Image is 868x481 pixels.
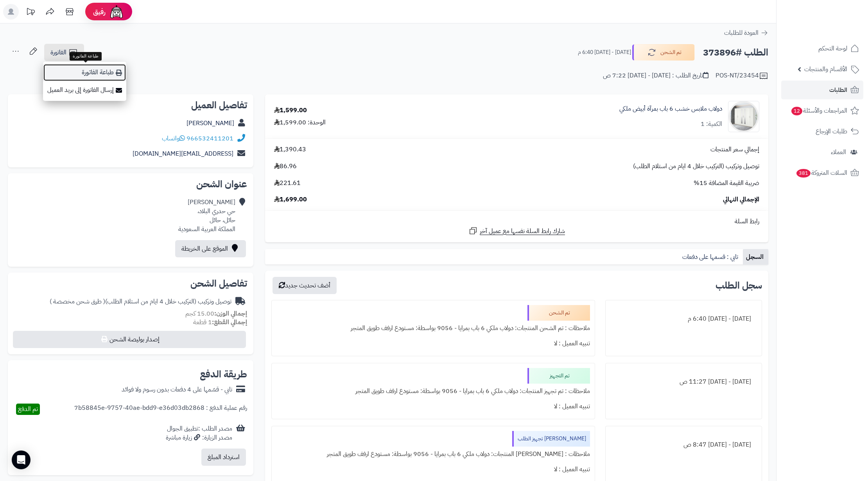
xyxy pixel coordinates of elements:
h2: الطلب #373896 [703,45,768,61]
span: 381 [796,169,811,178]
div: [PERSON_NAME] تجهيز الطلب [512,431,590,447]
span: الطلبات [829,84,847,95]
a: تابي : قسمها على دفعات [679,249,743,265]
div: Open Intercom Messenger [12,450,30,469]
span: رفيق [93,7,106,16]
div: [DATE] - [DATE] 6:40 م [610,311,757,327]
h3: سجل الطلب [716,281,762,290]
div: مصدر الزيارة: زيارة مباشرة [166,433,232,442]
small: [DATE] - [DATE] 6:40 م [578,48,631,56]
small: 1 قطعة [193,318,247,327]
a: طباعة الفاتورة [43,64,126,81]
span: الإجمالي النهائي [723,195,759,204]
div: توصيل وتركيب (التركيب خلال 4 ايام من استلام الطلب) [50,297,231,306]
div: مصدر الطلب :تطبيق الجوال [166,424,232,442]
div: رابط السلة [268,217,765,226]
div: [PERSON_NAME] حي حدري البلاد، حائل، حائل المملكة العربية السعودية [178,198,235,233]
span: العودة للطلبات [724,28,759,38]
span: المراجعات والأسئلة [791,105,847,116]
a: السلات المتروكة381 [781,163,863,182]
a: العملاء [781,143,863,162]
div: [DATE] - [DATE] 8:47 ص [610,437,757,452]
div: الوحدة: 1,599.00 [274,118,326,127]
div: تنبيه العميل : لا [276,336,590,351]
span: لوحة التحكم [818,43,847,54]
a: إرسال الفاتورة إلى بريد العميل [43,81,126,99]
span: 1,390.43 [274,145,306,154]
a: [PERSON_NAME] [187,118,234,128]
a: الفاتورة [44,44,84,61]
span: 86.96 [274,162,297,171]
a: 966532411201 [187,134,233,143]
a: طلبات الإرجاع [781,122,863,141]
a: الموقع على الخريطة [175,240,246,257]
strong: إجمالي القطع: [212,318,247,327]
h2: تفاصيل الشحن [14,279,247,288]
span: تم الدفع [18,404,38,414]
span: شارك رابط السلة نفسها مع عميل آخر [480,227,565,236]
span: الأقسام والمنتجات [804,64,847,75]
div: الكمية: 1 [701,120,722,129]
span: 1,699.00 [274,195,307,204]
div: ملاحظات : تم الشحن المنتجات: دولاب ملكي 6 باب بمرايا - 9056 بواسطة: مستودع ارفف طويق المتجر [276,321,590,336]
div: رقم عملية الدفع : 7b58845e-9757-40ae-bdd9-e36d03db2868 [74,404,247,415]
img: ai-face.png [109,4,124,20]
div: ملاحظات : [PERSON_NAME] المنتجات: دولاب ملكي 6 باب بمرايا - 9056 بواسطة: مستودع ارفف طويق المتجر [276,447,590,462]
strong: إجمالي الوزن: [214,309,247,318]
a: دولاب ملابس خشب 6 باب بمرآة أبيض ملكي [619,104,722,113]
a: [EMAIL_ADDRESS][DOMAIN_NAME] [133,149,233,158]
span: إجمالي سعر المنتجات [710,145,759,154]
div: POS-NT/23454 [716,71,768,81]
a: الطلبات [781,81,863,99]
a: واتساب [162,134,185,143]
span: 12 [791,107,802,115]
a: المراجعات والأسئلة12 [781,101,863,120]
a: العودة للطلبات [724,28,768,38]
a: لوحة التحكم [781,39,863,58]
small: 15.00 كجم [185,309,247,318]
div: طباعة الفاتورة [70,52,102,61]
div: تم التجهيز [527,368,590,384]
div: ملاحظات : تم تجهيز المنتجات: دولاب ملكي 6 باب بمرايا - 9056 بواسطة: مستودع ارفف طويق المتجر [276,384,590,399]
h2: عنوان الشحن [14,179,247,189]
div: 1,599.00 [274,106,307,115]
span: 221.61 [274,179,301,188]
button: تم الشحن [632,44,695,61]
span: الفاتورة [50,48,66,57]
span: ضريبة القيمة المضافة 15% [694,179,759,188]
div: تنبيه العميل : لا [276,462,590,477]
div: تابي - قسّمها على 4 دفعات بدون رسوم ولا فوائد [122,385,232,394]
span: السلات المتروكة [796,167,847,178]
div: تنبيه العميل : لا [276,399,590,414]
span: العملاء [831,147,846,158]
div: تم الشحن [527,305,590,321]
a: السجل [743,249,768,265]
img: 1733065410-1-90x90.jpg [728,101,759,132]
h2: طريقة الدفع [200,370,247,379]
button: إصدار بوليصة الشحن [13,331,246,348]
span: توصيل وتركيب (التركيب خلال 4 ايام من استلام الطلب) [633,162,759,171]
span: ( طرق شحن مخصصة ) [50,297,105,306]
div: [DATE] - [DATE] 11:27 ص [610,374,757,389]
span: طلبات الإرجاع [816,126,847,137]
a: شارك رابط السلة نفسها مع عميل آخر [468,226,565,236]
a: تحديثات المنصة [21,4,40,22]
button: استرداد المبلغ [201,449,246,466]
div: تاريخ الطلب : [DATE] - [DATE] 7:22 ص [603,71,708,80]
button: أضف تحديث جديد [273,277,337,294]
h2: تفاصيل العميل [14,101,247,110]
